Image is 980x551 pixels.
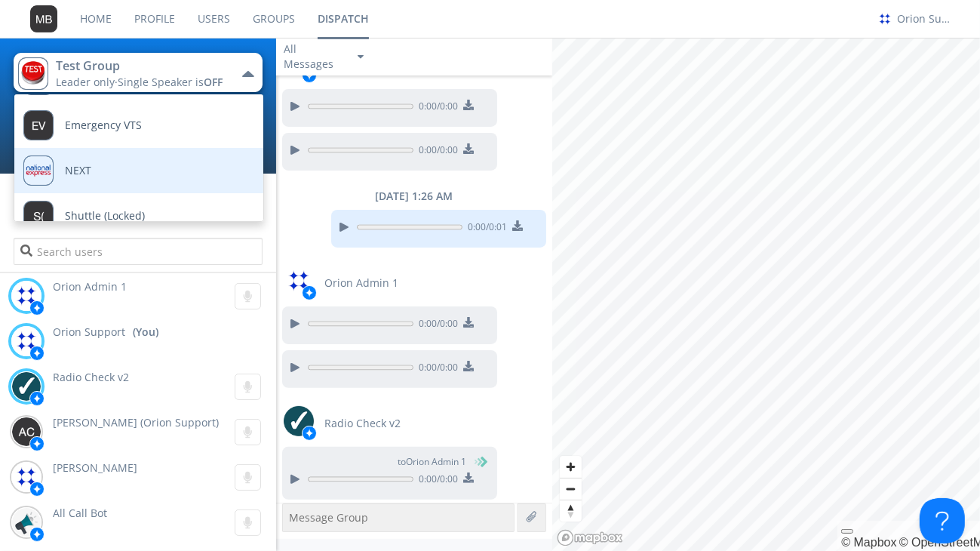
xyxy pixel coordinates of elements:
[14,53,262,92] button: Test GroupLeader only·Single Speaker isOFF
[133,325,158,340] div: (You)
[463,143,474,154] img: download media button
[53,506,107,520] span: All Call Bot
[276,189,552,204] div: [DATE] 1:26 AM
[920,498,965,543] iframe: Toggle Customer Support
[413,143,458,160] span: 0:00 / 0:00
[11,371,41,402] img: 6acff03479bb47a78e4da18f147624ee
[118,75,223,89] span: Single Speaker is
[413,361,458,377] span: 0:00 / 0:00
[56,75,226,90] div: Leader only ·
[560,478,582,500] button: Zoom out
[560,479,582,500] span: Zoom out
[512,220,523,231] img: download media button
[11,462,41,492] img: f2284b845346479eb7ee016115e4500f
[560,500,582,522] span: Reset bearing to north
[413,317,458,334] span: 0:00 / 0:00
[65,120,142,131] span: Emergency VTS
[463,100,474,110] img: download media button
[877,11,893,27] img: ecb9e2cea3d84ace8bf4c9269b4bf077
[65,211,145,222] span: Shuttle (Locked)
[413,100,458,116] span: 0:00 / 0:00
[18,57,48,90] img: 2b0ddb99354c4730aba4d2b0b7cfe25b
[897,11,954,26] div: Orion Support
[284,266,314,296] img: bb273bc148dd44e2aefd13aed3d2c790
[14,94,264,222] ul: Test GroupLeader only·Single Speaker isOFF
[560,500,582,522] button: Reset bearing to north
[53,370,129,384] span: Radio Check v2
[11,326,41,356] img: ecb9e2cea3d84ace8bf4c9269b4bf077
[11,281,41,311] img: bb273bc148dd44e2aefd13aed3d2c790
[284,42,344,72] div: All Messages
[284,406,314,436] img: 6acff03479bb47a78e4da18f147624ee
[398,455,466,469] span: to Orion Admin 1
[463,317,474,328] img: download media button
[413,473,458,489] span: 0:00 / 0:00
[463,473,474,483] img: download media button
[65,165,91,177] span: NEXT
[204,75,223,89] span: OFF
[324,275,398,291] span: Orion Admin 1
[56,57,226,75] div: Test Group
[11,417,41,447] img: 373638.png
[462,220,507,237] span: 0:00 / 0:01
[30,5,57,32] img: 373638.png
[53,415,219,429] span: [PERSON_NAME] (Orion Support)
[53,325,125,340] span: Orion Support
[463,361,474,371] img: download media button
[557,529,623,546] a: Mapbox logo
[358,55,364,59] img: caret-down-sm.svg
[53,279,127,294] span: Orion Admin 1
[53,460,137,475] span: [PERSON_NAME]
[324,416,401,431] span: Radio Check v2
[560,456,582,478] button: Zoom in
[14,238,262,265] input: Search users
[11,507,41,537] img: 7dc2e6be27b94c309f58c33138dbd37b
[841,536,896,549] a: Mapbox
[841,529,853,534] button: Toggle attribution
